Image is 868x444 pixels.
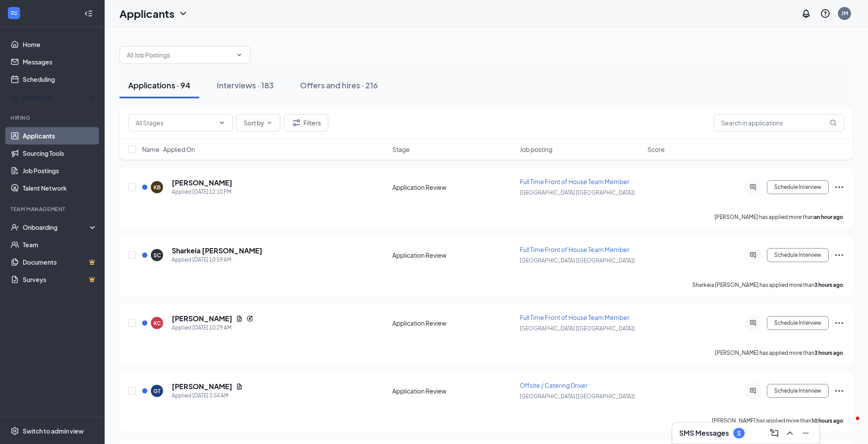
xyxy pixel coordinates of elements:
[23,271,97,288] a: SurveysCrown
[520,313,630,321] span: Full Time Front of House Team Member
[153,320,161,327] div: KC
[841,10,848,17] div: JM
[520,257,635,264] span: [GEOGRAPHIC_DATA] [[GEOGRAPHIC_DATA]]
[800,428,811,438] svg: Minimize
[10,205,95,213] div: Team Management
[10,114,95,121] div: Hiring
[520,325,635,332] span: [GEOGRAPHIC_DATA] [[GEOGRAPHIC_DATA]]
[10,223,19,232] svg: UserCheck
[392,319,515,327] div: Application Review
[153,387,160,395] div: GT
[520,246,630,253] span: Full Time Front of House Team Member
[748,387,758,394] svg: ActiveChat
[769,428,779,438] svg: ComposeMessage
[692,281,844,289] p: Sharkeia [PERSON_NAME] has applied more than .
[820,8,831,19] svg: QuestionInfo
[284,114,328,131] button: Filter Filters
[172,178,232,188] h5: [PERSON_NAME]
[23,145,97,162] a: Sourcing Tools
[748,320,758,326] svg: ActiveChat
[236,383,243,390] svg: Document
[172,391,243,400] div: Applied [DATE] 3:54 AM
[218,119,225,126] svg: ChevronDown
[172,314,232,323] h5: [PERSON_NAME]
[799,426,813,440] button: Minimize
[291,118,302,128] svg: Filter
[830,119,837,126] svg: MagnifyingGlass
[23,223,90,232] div: Onboarding
[834,318,844,328] svg: Ellipses
[783,426,797,440] button: ChevronUp
[520,189,635,196] span: [GEOGRAPHIC_DATA] [[GEOGRAPHIC_DATA]]
[748,184,758,191] svg: ActiveChat
[119,6,174,21] h1: Applicants
[811,417,843,424] b: 10 hours ago
[834,250,844,260] svg: Ellipses
[172,188,232,196] div: Applied [DATE] 12:10 PM
[814,282,843,288] b: 3 hours ago
[172,246,262,256] h5: Sharkeia [PERSON_NAME]
[785,428,795,438] svg: ChevronUp
[246,315,253,322] svg: Reapply
[127,50,232,60] input: All Job Postings
[767,180,829,194] button: Schedule Interview
[748,252,758,259] svg: ActiveChat
[392,387,515,395] div: Application Review
[10,427,19,435] svg: Settings
[153,252,161,259] div: SC
[23,427,84,435] div: Switch to admin view
[814,214,843,220] b: an hour ago
[714,114,844,131] input: Search in applications
[767,248,829,262] button: Schedule Interview
[737,430,741,437] div: 5
[172,323,253,332] div: Applied [DATE] 10:29 AM
[172,382,232,391] h5: [PERSON_NAME]
[23,53,97,71] a: Messages
[236,114,280,131] button: Sort byChevronDown
[23,162,97,179] a: Job Postings
[153,184,160,191] div: KB
[23,253,97,271] a: DocumentsCrown
[178,8,188,19] svg: ChevronDown
[23,179,97,197] a: Talent Network
[392,183,515,192] div: Application Review
[10,9,18,17] svg: WorkstreamLogo
[767,384,829,398] button: Schedule Interview
[84,9,93,18] svg: Collapse
[142,145,195,154] span: Name · Applied On
[23,92,98,101] div: Reporting
[520,178,630,185] span: Full Time Front of House Team Member
[217,80,274,91] div: Interviews · 183
[715,349,844,357] p: [PERSON_NAME] has applied more than .
[392,251,515,259] div: Application Review
[266,119,273,126] svg: ChevronDown
[712,417,844,424] p: [PERSON_NAME] has applied more than .
[23,127,97,145] a: Applicants
[23,36,97,53] a: Home
[23,71,97,88] a: Scheduling
[172,256,262,264] div: Applied [DATE] 10:59 AM
[838,414,859,435] iframe: Intercom live chat
[679,428,729,438] h3: SMS Messages
[715,213,844,221] p: [PERSON_NAME] has applied more than .
[236,315,243,322] svg: Document
[801,8,811,19] svg: Notifications
[300,80,378,91] div: Offers and hires · 216
[767,316,829,330] button: Schedule Interview
[244,120,264,126] span: Sort by
[767,426,781,440] button: ComposeMessage
[834,182,844,192] svg: Ellipses
[128,80,191,91] div: Applications · 94
[520,381,588,389] span: Offsite / Catering Driver
[236,51,243,58] svg: ChevronDown
[520,393,635,400] span: [GEOGRAPHIC_DATA] [[GEOGRAPHIC_DATA]]
[23,236,97,253] a: Team
[520,145,552,154] span: Job posting
[834,386,844,396] svg: Ellipses
[814,350,843,356] b: 3 hours ago
[10,92,19,101] svg: Analysis
[136,118,215,128] input: All Stages
[647,145,665,154] span: Score
[392,145,410,154] span: Stage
